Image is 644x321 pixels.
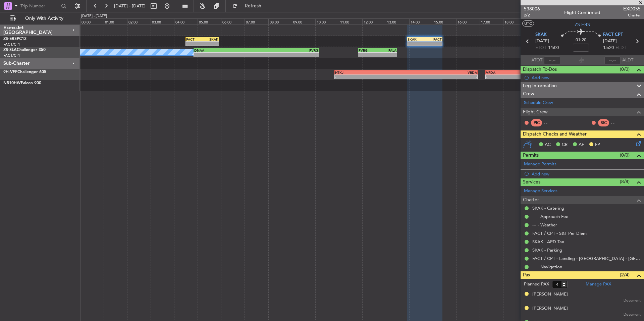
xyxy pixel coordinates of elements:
[7,13,73,24] button: Only With Activity
[523,271,530,279] span: Pax
[335,75,406,79] div: -
[3,37,26,41] a: ZS-ERSPC12
[603,45,614,51] span: 15:20
[406,70,477,74] div: VRDA
[535,45,546,51] span: ETOT
[535,38,549,45] span: [DATE]
[408,37,425,41] div: SKAK
[532,222,557,228] a: --- - Weather
[3,53,21,58] a: FACT/CPT
[544,120,559,126] div: - -
[595,142,600,148] span: FP
[620,152,630,159] span: (0/0)
[409,18,433,24] div: 14:00
[425,37,442,41] div: FACT
[544,56,560,64] input: --:--
[186,37,202,41] div: FACT
[524,12,540,18] span: 2/2
[81,13,107,19] div: [DATE] - [DATE]
[532,205,564,211] a: SKAK - Catering
[3,70,17,74] span: 9H-VFF
[523,82,557,90] span: Leg Information
[545,142,551,148] span: AC
[532,247,562,253] a: SKAK - Parking
[362,18,386,24] div: 12:00
[532,305,568,312] div: [PERSON_NAME]
[603,38,617,45] span: [DATE]
[378,48,397,52] div: FALA
[3,81,41,85] a: N510HWFalcon 900
[532,239,564,245] a: SKAK - APD Tax
[603,32,623,38] span: FACT CPT
[194,53,256,57] div: -
[532,256,641,261] a: FACT / CPT - Landing - [GEOGRAPHIC_DATA] - [GEOGRAPHIC_DATA] International FACT / CPT
[256,48,318,52] div: FVRG
[186,42,202,46] div: -
[80,18,104,24] div: 00:00
[127,18,151,24] div: 02:00
[378,53,397,57] div: -
[620,271,630,278] span: (2/4)
[292,18,315,24] div: 09:00
[532,171,641,177] div: Add new
[335,70,406,74] div: HTKJ
[532,75,641,81] div: Add new
[194,48,256,52] div: DNAA
[3,48,17,52] span: ZS-SLA
[3,81,21,85] span: N510HW
[425,42,442,46] div: -
[524,100,553,106] a: Schedule Crew
[3,42,21,47] a: FACT/CPT
[623,5,641,12] span: EXD055
[523,196,539,204] span: Charter
[406,75,477,79] div: -
[523,108,548,116] span: Flight Crew
[532,214,568,219] a: --- - Approach Fee
[3,70,46,74] a: 9H-VFFChallenger 605
[532,291,568,298] div: [PERSON_NAME]
[548,45,559,51] span: 14:00
[620,66,630,73] span: (0/0)
[523,130,587,138] span: Dispatch Checks and Weather
[524,188,557,195] a: Manage Services
[524,5,540,12] span: 538006
[503,18,527,24] div: 18:00
[620,178,630,185] span: (8/8)
[3,37,17,41] span: ZS-ERS
[229,1,269,11] button: Refresh
[623,12,641,18] span: Charter
[339,18,362,24] div: 11:00
[433,18,456,24] div: 15:00
[622,57,633,64] span: ALDT
[198,18,221,24] div: 05:00
[20,1,59,11] input: Trip Number
[523,90,534,98] span: Crew
[624,312,641,318] span: Document
[575,21,590,28] span: ZS-ERS
[523,66,557,73] span: Dispatch To-Dos
[202,37,218,41] div: SKAK
[245,18,268,24] div: 07:00
[386,18,409,24] div: 13:00
[615,45,626,51] span: ELDT
[174,18,198,24] div: 04:00
[268,18,292,24] div: 08:00
[523,152,539,159] span: Permits
[17,16,71,21] span: Only With Activity
[579,142,584,148] span: AF
[598,119,609,126] div: SIC
[256,53,318,57] div: -
[523,178,540,186] span: Services
[456,18,480,24] div: 16:00
[408,42,425,46] div: -
[359,53,378,57] div: -
[524,161,556,168] a: Manage Permits
[202,42,218,46] div: -
[315,18,339,24] div: 10:00
[239,4,267,8] span: Refresh
[486,70,574,74] div: VRDA
[359,48,378,52] div: FVRG
[531,119,542,126] div: PIC
[221,18,245,24] div: 06:00
[564,9,600,16] div: Flight Confirmed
